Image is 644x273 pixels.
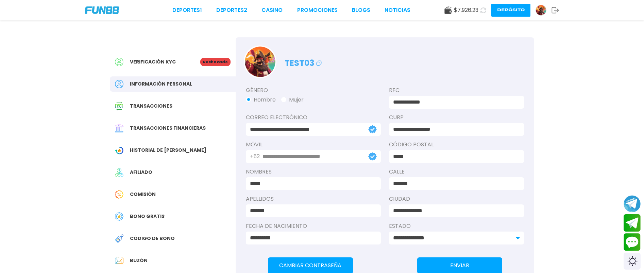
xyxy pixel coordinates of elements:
[624,253,641,270] div: Switch theme
[389,86,524,94] label: RFC
[246,96,276,104] button: Hombre
[352,6,370,14] a: BLOGS
[110,187,236,202] a: CommissionComisión
[115,190,123,199] img: Commission
[389,222,524,230] label: Estado
[130,191,156,198] span: Comisión
[389,168,524,176] label: Calle
[454,6,478,14] span: $ 7,926.23
[536,5,546,15] img: Avatar
[624,214,641,232] button: Join telegram
[246,222,381,230] label: Fecha de Nacimiento
[261,6,283,14] a: CASINO
[246,141,381,149] label: Móvil
[115,256,123,265] img: Inbox
[491,4,530,17] button: Depósito
[389,195,524,203] label: Ciudad
[250,152,260,161] p: +52
[624,233,641,251] button: Contact customer service
[115,80,123,88] img: Personal
[130,169,152,176] span: Afiliado
[115,234,123,243] img: Redeem Bonus
[115,212,123,221] img: Free Bonus
[115,102,123,110] img: Transaction History
[115,146,123,154] img: Wagering Transaction
[130,147,206,154] span: Historial de [PERSON_NAME]
[130,213,165,220] span: Bono Gratis
[389,141,524,149] label: Código Postal
[110,54,236,70] a: Verificación KYCRechazado
[85,6,119,14] img: Company Logo
[246,113,381,122] label: Correo electrónico
[285,54,323,69] p: test03
[246,168,381,176] label: NOMBRES
[297,6,338,14] a: Promociones
[624,195,641,213] button: Join telegram channel
[110,76,236,92] a: PersonalInformación personal
[110,143,236,158] a: Wagering TransactionHistorial de [PERSON_NAME]
[389,113,524,122] label: CURP
[216,6,247,14] a: Deportes2
[130,103,172,110] span: Transacciones
[130,257,148,264] span: Buzón
[115,124,123,132] img: Financial Transaction
[110,121,236,136] a: Financial TransactionTransacciones financieras
[200,58,231,66] p: Rechazado
[246,195,381,203] label: APELLIDOS
[130,80,192,88] span: Información personal
[110,209,236,224] a: Free BonusBono Gratis
[246,86,381,94] label: Género
[130,125,206,132] span: Transacciones financieras
[130,235,175,242] span: Código de bono
[536,5,552,16] a: Avatar
[110,253,236,268] a: InboxBuzón
[245,47,275,77] img: Avatar
[110,165,236,180] a: AffiliateAfiliado
[115,168,123,177] img: Affiliate
[130,58,176,66] span: Verificación KYC
[110,231,236,246] a: Redeem BonusCódigo de bono
[172,6,202,14] a: Deportes1
[385,6,410,14] a: NOTICIAS
[281,96,304,104] button: Mujer
[110,98,236,114] a: Transaction HistoryTransacciones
